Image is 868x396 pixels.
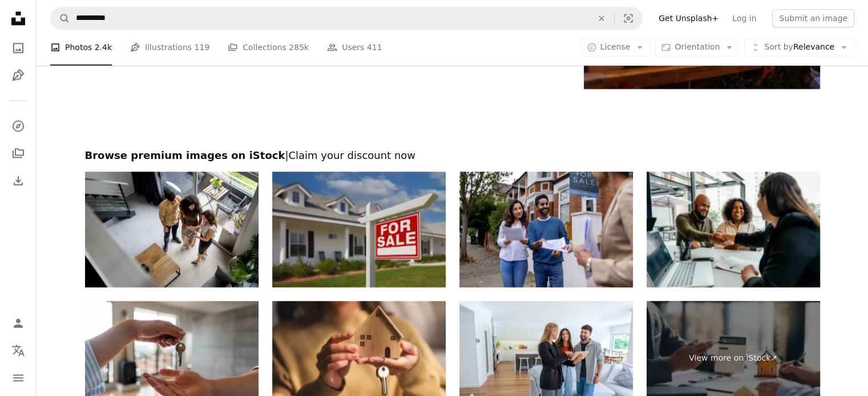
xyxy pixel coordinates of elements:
[85,149,820,162] h2: Browse premium images on iStock
[272,172,446,287] img: For Sale Real Estate Sign in Front of New House.
[228,30,309,66] a: Collections 285k
[130,30,209,66] a: Illustrations 119
[7,115,30,137] a: Explore
[7,339,30,362] button: Language
[85,172,259,287] img: Couple discussing details of a house with their real estate agent while looking at a brochure
[655,39,740,57] button: Orientation
[367,42,382,54] span: 411
[7,36,30,59] a: Photos
[615,7,642,29] button: Visual search
[7,169,30,192] a: Download History
[7,64,30,87] a: Illustrations
[675,43,720,52] span: Orientation
[764,42,834,54] span: Relevance
[764,43,793,52] span: Sort by
[725,9,763,27] a: Log in
[195,42,210,54] span: 119
[50,7,643,30] form: Find visuals sitewide
[327,30,382,66] a: Users 411
[285,149,415,161] span: | Claim your discount now
[7,312,30,334] a: Log in / Sign up
[459,172,633,287] img: Real estate agent handling the blueprints of a house for sale to a couple
[580,39,651,57] button: License
[772,9,854,27] button: Submit an image
[744,39,854,57] button: Sort byRelevance
[7,7,30,32] a: Home — Unsplash
[647,172,820,287] img: Couple closing real estate contract with real estate agent
[289,42,309,54] span: 285k
[589,7,614,29] button: Clear
[7,142,30,165] a: Collections
[51,7,70,29] button: Search Unsplash
[600,43,631,52] span: License
[7,366,30,389] button: Menu
[652,9,725,27] a: Get Unsplash+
